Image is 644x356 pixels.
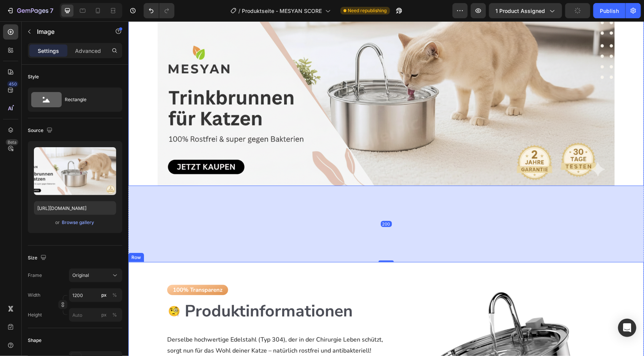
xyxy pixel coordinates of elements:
[112,292,117,299] div: %
[69,269,122,282] button: Original
[101,292,107,299] div: px
[75,47,101,55] p: Advanced
[593,3,625,18] button: Publish
[72,272,89,279] span: Original
[28,337,42,344] div: Shape
[65,91,111,108] div: Rectangle
[28,73,39,80] div: Style
[38,47,59,55] p: Settings
[144,3,174,18] div: Undo/Redo
[39,264,100,274] a: 100% Transparenz
[62,219,95,226] button: Browse gallery
[2,233,14,240] div: Row
[50,6,53,15] p: 7
[112,311,117,318] div: %
[99,310,109,319] button: %
[40,283,52,297] span: 🧐
[242,7,322,15] span: Produktseite - MESYAN SCORE
[101,311,107,318] div: px
[110,310,119,319] button: px
[99,291,109,300] button: %
[110,291,119,300] button: px
[495,7,545,15] span: 1 product assigned
[6,139,18,145] div: Beta
[39,314,255,334] span: Derselbe hochwertige Edelstahl (Typ 304), der in der Chirurgie Leben schützt, sorgt nun für das W...
[618,319,636,337] div: Open Intercom Messenger
[128,21,644,356] iframe: Design area
[3,3,57,18] button: 7
[34,201,116,215] input: https://example.com/image.jpg
[45,264,94,274] p: 100% Transparenz
[69,308,122,322] input: px%
[28,311,42,318] label: Height
[69,288,122,302] input: px%
[34,147,116,195] img: preview-image
[28,126,54,136] div: Source
[56,279,224,301] span: Produktinformationen
[489,3,562,18] button: 1 product assigned
[600,7,619,15] div: Publish
[28,253,48,263] div: Size
[56,218,60,227] span: or
[7,81,18,87] div: 450
[28,292,40,299] label: Width
[239,7,241,15] span: /
[37,27,102,36] p: Image
[28,272,42,279] label: Frame
[348,7,387,14] span: Need republishing
[62,219,94,226] div: Browse gallery
[252,200,264,206] div: 200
